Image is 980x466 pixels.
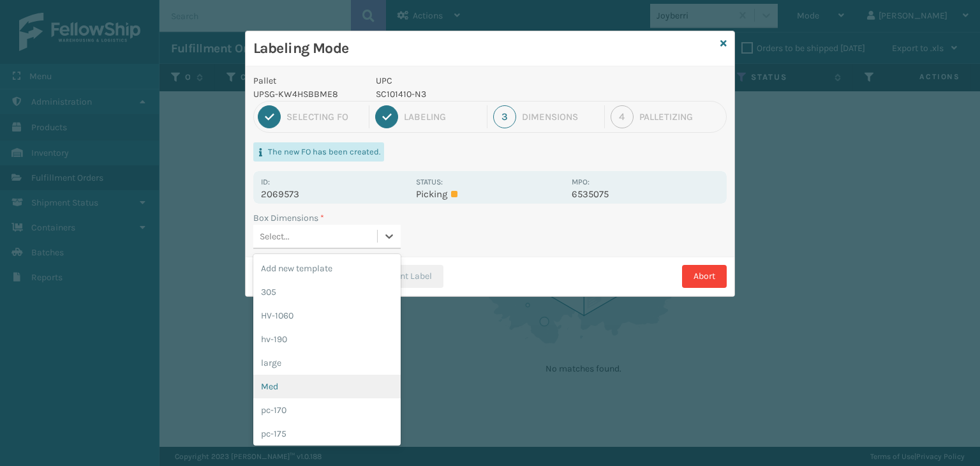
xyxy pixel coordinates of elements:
h3: Labeling Mode [253,39,715,58]
p: 6535075 [572,188,719,200]
div: Med [253,375,401,398]
div: 3 [493,105,516,128]
div: Select... [260,230,290,243]
p: UPSG-KW4HSBBME8 [253,87,360,101]
p: Pallet [253,74,360,87]
div: pc-170 [253,398,401,422]
div: Labeling [404,111,480,123]
div: Selecting FO [286,111,363,123]
div: 305 [253,280,401,304]
div: pc-175 [253,422,401,446]
label: Status: [416,177,443,186]
p: UPC [376,74,564,87]
button: Abort [682,265,727,288]
div: Palletizing [639,111,722,123]
div: 2 [375,105,398,128]
div: HV-1060 [253,304,401,327]
div: 4 [611,105,634,128]
div: Add new template [253,257,401,280]
div: hv-190 [253,327,401,351]
p: 2069573 [261,188,408,200]
label: Box Dimensions [253,211,324,225]
div: large [253,351,401,375]
p: Picking [416,188,563,200]
div: 1 [258,105,281,128]
label: MPO: [572,177,590,186]
button: Print Label [365,265,443,288]
label: Id: [261,177,270,186]
p: SC101410-N3 [376,87,564,101]
p: The new FO has been created. [268,146,380,158]
div: Dimensions [522,111,598,123]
